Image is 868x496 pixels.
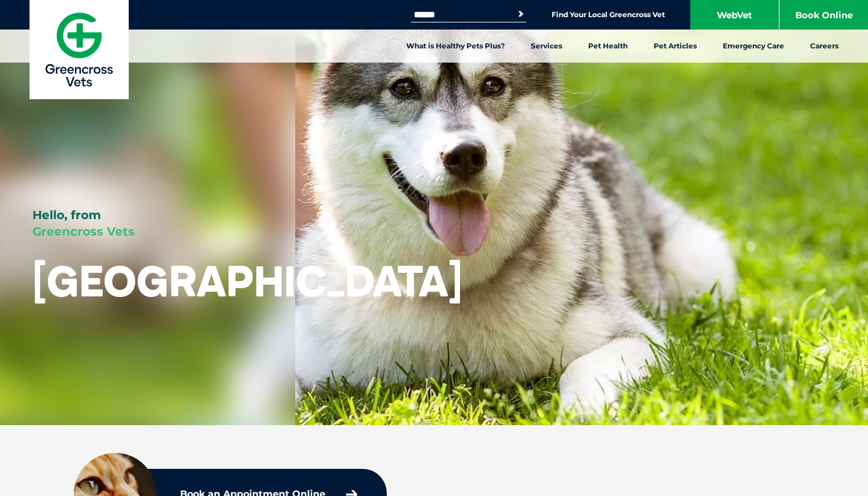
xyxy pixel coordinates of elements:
a: Find Your Local Greencross Vet [552,10,665,19]
span: Greencross Vets [32,224,135,239]
a: Pet Health [575,30,641,63]
a: What is Healthy Pets Plus? [393,30,518,63]
a: Careers [797,30,851,63]
button: Search [515,8,527,20]
a: Emergency Care [710,30,797,63]
a: Pet Articles [641,30,710,63]
span: Hello, from [32,208,101,222]
a: Services [518,30,575,63]
h1: [GEOGRAPHIC_DATA] [32,257,462,304]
